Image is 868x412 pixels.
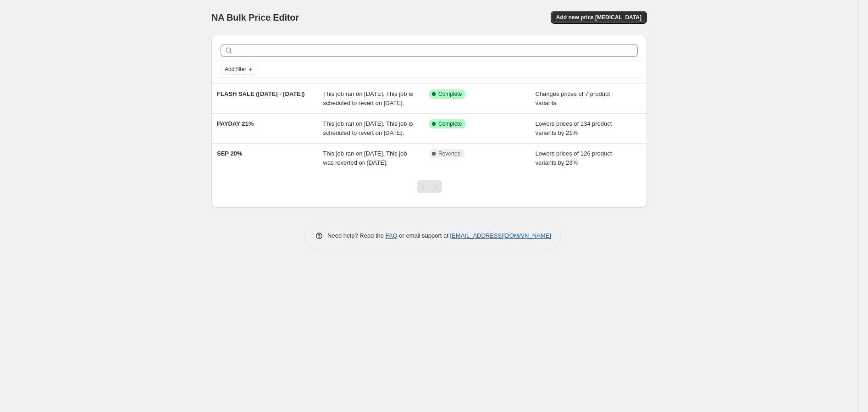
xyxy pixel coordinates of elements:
[551,11,647,24] button: Add new price [MEDICAL_DATA]
[398,232,450,239] span: or email support at
[217,120,254,127] span: PAYDAY 21%
[438,120,462,128] span: Complete
[221,64,257,75] button: Add filter
[323,120,413,136] span: This job ran on [DATE]. This job is scheduled to revert on [DATE].
[556,14,641,21] span: Add new price [MEDICAL_DATA]
[450,232,551,239] a: [EMAIL_ADDRESS][DOMAIN_NAME]
[217,90,305,97] span: FLASH SALE ([DATE] - [DATE])
[386,232,398,239] a: FAQ
[438,90,462,98] span: Complete
[323,90,413,106] span: This job ran on [DATE]. This job is scheduled to revert on [DATE].
[225,66,246,73] span: Add filter
[438,150,461,157] span: Reverted
[327,232,386,239] span: Need help? Read the
[323,150,407,166] span: This job ran on [DATE]. This job was reverted on [DATE].
[417,180,442,193] nav: Pagination
[536,90,610,106] span: Changes prices of 7 product variants
[211,12,299,22] span: NA Bulk Price Editor
[217,150,242,157] span: SEP 20%
[536,150,612,166] span: Lowers prices of 126 product variants by 23%
[536,120,612,136] span: Lowers prices of 134 product variants by 21%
